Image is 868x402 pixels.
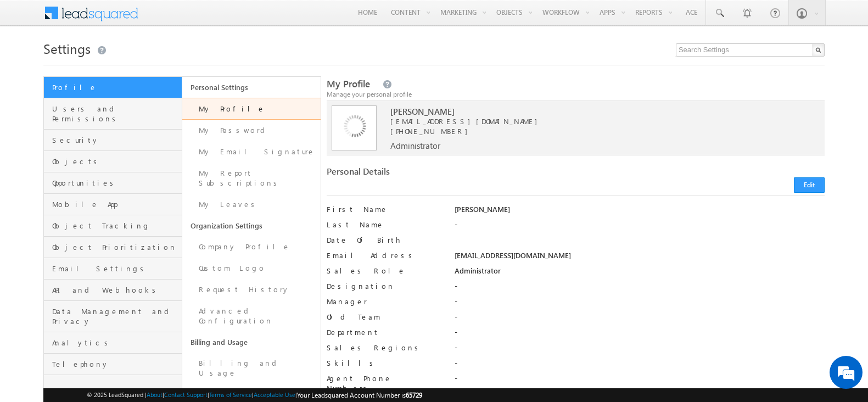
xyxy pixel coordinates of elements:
a: Opportunities [44,172,182,194]
a: About [147,391,163,398]
span: Telephony [52,359,179,369]
a: Mobile App [44,194,182,215]
label: Old Team [327,312,441,322]
input: Search Settings [676,43,825,57]
div: - [455,297,825,312]
a: Request History [182,279,321,300]
div: - [455,358,825,373]
label: Email Address [327,250,441,260]
label: Manager [327,297,441,306]
div: Personal Details [327,166,569,182]
div: - [455,373,825,389]
a: API and Webhooks [44,280,182,301]
a: Security [44,130,182,151]
div: - [455,343,825,358]
label: Date Of Birth [327,235,441,245]
label: Designation [327,281,441,291]
a: Telephony [44,354,182,375]
a: My Profile [182,98,321,120]
a: Analytics [44,332,182,354]
a: Terms of Service [209,391,252,398]
label: Skills [327,358,441,368]
div: [PERSON_NAME] [455,204,825,220]
div: - [455,220,825,235]
span: Profile [52,82,179,92]
a: Acceptable Use [254,391,295,398]
span: [PHONE_NUMBER] [390,126,473,136]
span: Opportunities [52,178,179,188]
span: Email Settings [52,264,179,273]
label: Department [327,327,441,337]
a: Custom Logo [182,258,321,279]
span: Object Prioritization [52,242,179,252]
a: Personal Settings [182,77,321,98]
a: Advanced Configuration [182,300,321,332]
span: Security [52,135,179,145]
span: [PERSON_NAME] [390,107,788,116]
span: Administrator [390,141,440,150]
a: Users and Permissions [44,98,182,130]
a: Profile [44,77,182,98]
label: Agent Phone Numbers [327,373,441,393]
a: Data Management and Privacy [44,301,182,332]
label: Last Name [327,220,441,230]
a: Billing and Usage [182,353,321,384]
span: Data Management and Privacy [52,306,179,326]
span: Analytics [52,338,179,348]
div: Manage your personal profile [327,90,825,99]
span: Objects [52,157,179,166]
a: Email Settings [44,258,182,280]
label: Sales Regions [327,343,441,353]
div: - [455,281,825,297]
span: 65729 [406,391,422,399]
span: © 2025 LeadSquared | | | | | [87,390,422,400]
a: Company Profile [182,236,321,258]
div: - [455,312,825,327]
a: Object Tracking [44,215,182,237]
a: Contact Support [164,391,208,398]
span: Your Leadsquared Account Number is [297,391,422,399]
a: My Password [182,120,321,141]
button: Edit [794,177,825,193]
span: My Profile [327,77,370,90]
a: Organization Settings [182,215,321,236]
span: Users and Permissions [52,104,179,124]
a: My Email Signature [182,141,321,163]
label: Sales Role [327,266,441,276]
span: [EMAIL_ADDRESS][DOMAIN_NAME] [390,116,788,126]
div: [EMAIL_ADDRESS][DOMAIN_NAME] [455,250,825,266]
a: My Report Subscriptions [182,163,321,194]
a: Billing and Usage [182,332,321,353]
span: Mobile App [52,199,179,209]
span: API and Webhooks [52,285,179,295]
div: - [455,327,825,343]
a: My Leaves [182,194,321,215]
span: Settings [43,40,91,57]
a: Objects [44,151,182,172]
a: Object Prioritization [44,237,182,258]
span: Object Tracking [52,221,179,231]
div: Administrator [455,266,825,281]
label: First Name [327,204,441,214]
